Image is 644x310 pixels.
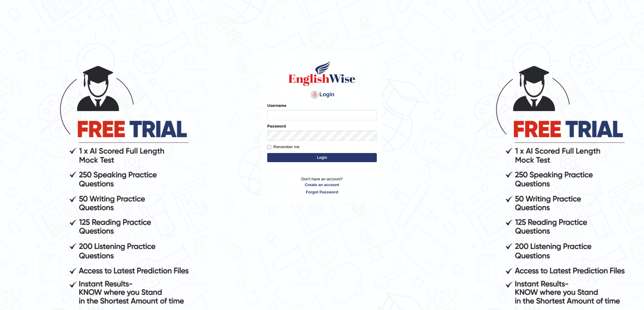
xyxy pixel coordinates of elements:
h4: Login [267,90,377,100]
label: Remember me [267,144,299,150]
button: Login [267,153,377,162]
img: Logo of English Wise sign in for intelligent practice with AI [287,60,357,87]
a: Create an account [267,182,377,188]
a: Forgot Password [267,189,377,195]
input: Remember me [267,145,271,149]
p: Don't have an account? [267,176,377,195]
label: Username [267,103,286,108]
label: Password [267,123,286,129]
